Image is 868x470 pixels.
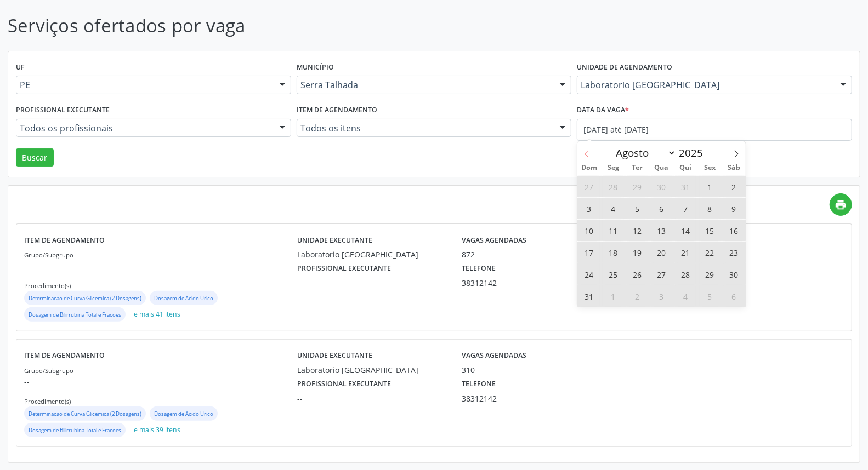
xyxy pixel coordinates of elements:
[462,260,496,277] label: Telefone
[29,311,121,318] small: Dosagem de Bilirrubina Total e Fracoes
[154,295,213,302] small: Dosagem de Acido Urico
[651,198,672,219] span: Agosto 6, 2025
[297,59,334,76] label: Município
[8,12,605,39] p: Serviços ofertados por vaga
[627,242,648,263] span: Agosto 19, 2025
[462,232,526,249] label: Vagas agendadas
[699,263,721,285] span: Agosto 29, 2025
[651,176,672,197] span: Julho 30, 2025
[154,410,213,417] small: Dosagem de Acido Urico
[699,198,721,219] span: Agosto 8, 2025
[462,249,570,260] div: 872
[577,164,602,171] span: Dom
[24,251,73,259] small: Grupo/Subgrupo
[723,242,745,263] span: Agosto 23, 2025
[625,164,649,171] span: Ter
[723,198,745,219] span: Agosto 9, 2025
[29,295,141,302] small: Determinacao de Curva Glicemica (2 Dosagens)
[627,176,648,197] span: Julho 29, 2025
[462,393,529,404] div: 38312142
[697,164,722,171] span: Sex
[722,164,746,171] span: Sáb
[611,145,677,161] select: Month
[675,263,696,285] span: Agosto 28, 2025
[603,176,624,197] span: Julho 28, 2025
[699,220,721,241] span: Agosto 15, 2025
[297,393,446,404] div: --
[627,285,648,307] span: Setembro 2, 2025
[16,59,25,76] label: UF
[577,59,672,76] label: Unidade de agendamento
[675,285,696,307] span: Setembro 4, 2025
[300,123,549,134] span: Todos os itens
[24,347,105,364] label: Item de agendamento
[676,146,712,160] input: Year
[16,148,54,167] button: Buscar
[723,220,745,241] span: Agosto 16, 2025
[603,263,624,285] span: Agosto 25, 2025
[830,193,852,216] a: print
[20,123,269,134] span: Todos os profissionais
[578,176,600,197] span: Julho 27, 2025
[578,242,600,263] span: Agosto 17, 2025
[29,427,121,434] small: Dosagem de Bilirrubina Total e Fracoes
[129,307,185,322] button: e mais 41 itens
[24,397,71,405] small: Procedimento(s)
[578,198,600,219] span: Agosto 3, 2025
[649,164,673,171] span: Qua
[603,198,624,219] span: Agosto 4, 2025
[723,263,745,285] span: Agosto 30, 2025
[297,347,372,364] label: Unidade executante
[462,277,529,289] div: 38312142
[675,220,696,241] span: Agosto 14, 2025
[577,102,629,119] label: Data da vaga
[603,285,624,307] span: Setembro 1, 2025
[699,242,721,263] span: Agosto 22, 2025
[24,376,297,387] p: --
[297,376,391,393] label: Profissional executante
[577,119,852,141] input: Selecione um intervalo
[20,79,269,90] span: PE
[297,232,372,249] label: Unidade executante
[129,423,185,438] button: e mais 39 itens
[297,364,446,376] div: Laboratorio [GEOGRAPHIC_DATA]
[627,263,648,285] span: Agosto 26, 2025
[29,410,141,417] small: Determinacao de Curva Glicemica (2 Dosagens)
[651,242,672,263] span: Agosto 20, 2025
[24,260,297,272] p: --
[462,347,526,364] label: Vagas agendadas
[675,176,696,197] span: Julho 31, 2025
[24,366,73,375] small: Grupo/Subgrupo
[627,220,648,241] span: Agosto 12, 2025
[601,164,625,171] span: Seg
[300,79,549,90] span: Serra Talhada
[603,220,624,241] span: Agosto 11, 2025
[835,199,847,211] i: print
[675,242,696,263] span: Agosto 21, 2025
[651,285,672,307] span: Setembro 3, 2025
[578,220,600,241] span: Agosto 10, 2025
[627,198,648,219] span: Agosto 5, 2025
[297,277,446,289] div: --
[699,285,721,307] span: Setembro 5, 2025
[673,164,697,171] span: Qui
[24,232,105,249] label: Item de agendamento
[723,176,745,197] span: Agosto 2, 2025
[16,102,110,119] label: Profissional executante
[297,102,377,119] label: Item de agendamento
[24,282,71,290] small: Procedimento(s)
[581,79,830,90] span: Laboratorio [GEOGRAPHIC_DATA]
[603,242,624,263] span: Agosto 18, 2025
[651,220,672,241] span: Agosto 13, 2025
[578,285,600,307] span: Agosto 31, 2025
[699,176,721,197] span: Agosto 1, 2025
[462,364,570,376] div: 310
[675,198,696,219] span: Agosto 7, 2025
[578,263,600,285] span: Agosto 24, 2025
[297,260,391,277] label: Profissional executante
[297,249,446,260] div: Laboratorio [GEOGRAPHIC_DATA]
[723,285,745,307] span: Setembro 6, 2025
[651,263,672,285] span: Agosto 27, 2025
[462,376,496,393] label: Telefone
